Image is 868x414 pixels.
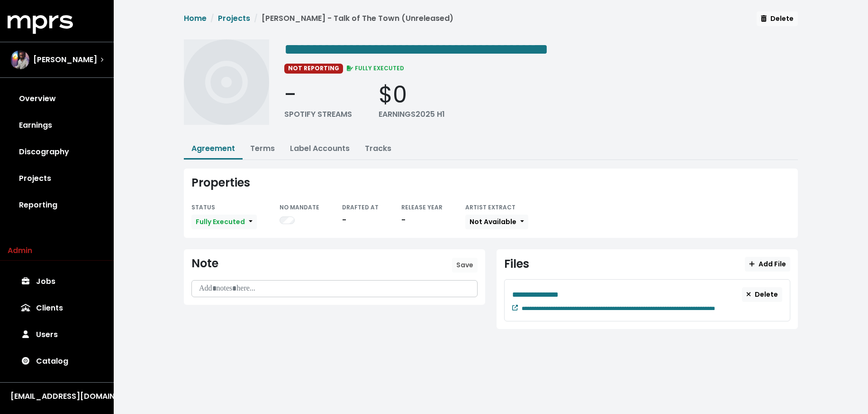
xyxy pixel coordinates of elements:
small: NO MANDATE [280,203,319,211]
span: Add File [749,259,786,269]
a: Jobs [8,268,106,295]
span: Edit value [522,306,715,311]
a: Tracks [365,143,391,154]
a: Label Accounts [290,143,350,154]
span: NOT REPORTING [284,64,343,73]
button: Fully Executed [191,215,257,229]
div: [EMAIL_ADDRESS][DOMAIN_NAME] [10,391,103,402]
a: Reporting [8,192,106,218]
img: Album cover for this project [184,39,269,125]
a: Projects [8,165,106,192]
small: STATUS [191,203,215,211]
span: Edit value [512,291,559,298]
a: Earnings [8,112,106,139]
span: [PERSON_NAME] [33,54,97,66]
a: Terms [250,143,275,154]
small: RELEASE YEAR [401,203,443,211]
a: Users [8,321,106,348]
a: Clients [8,295,106,321]
span: Edit value [284,42,548,57]
nav: breadcrumb [184,13,453,32]
div: Properties [191,176,790,190]
a: Projects [218,13,250,24]
span: FULLY EXECUTED [345,64,405,72]
div: $0 [379,81,445,109]
button: Not Available [465,215,528,229]
div: SPOTIFY STREAMS [284,109,352,120]
small: ARTIST EXTRACT [465,203,515,211]
div: - [342,215,379,226]
div: Note [191,257,218,271]
a: Discography [8,139,106,165]
small: DRAFTED AT [342,203,379,211]
a: mprs logo [8,19,73,29]
a: Overview [8,85,106,112]
button: [EMAIL_ADDRESS][DOMAIN_NAME] [8,390,106,403]
a: Catalog [8,348,106,375]
a: Agreement [191,143,235,154]
div: Files [504,257,529,271]
button: Delete [757,11,798,26]
a: Home [184,13,207,24]
span: Delete [761,14,794,23]
span: Delete [746,290,778,299]
div: - [284,81,352,109]
li: [PERSON_NAME] - Talk of The Town (Unreleased) [250,13,453,24]
button: Add File [745,257,790,272]
button: Delete [742,287,783,302]
div: - [401,215,443,226]
span: Fully Executed [196,217,245,226]
img: The selected account / producer [10,50,29,69]
div: EARNINGS 2025 H1 [379,109,445,120]
span: Not Available [470,217,516,226]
